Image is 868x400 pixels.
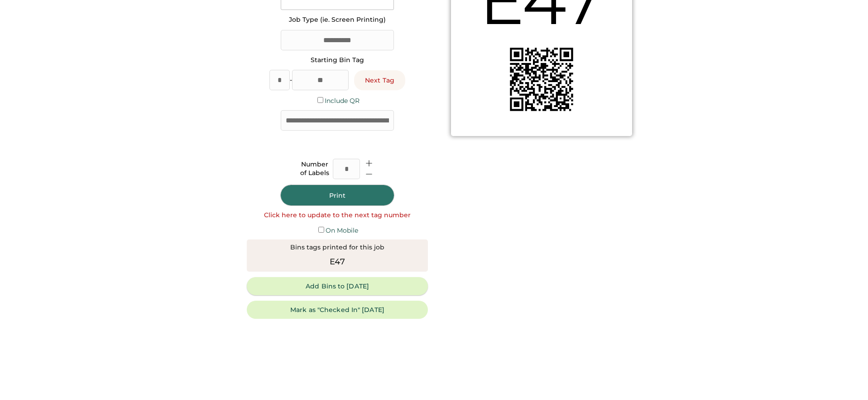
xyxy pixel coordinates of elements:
[354,70,405,90] button: Next Tag
[290,243,384,252] div: Bins tags printed for this job
[289,15,386,24] div: Job Type (ie. Screen Printing)
[300,160,329,178] div: Number of Labels
[326,226,358,234] label: On Mobile
[247,301,428,319] button: Mark as "Checked In" [DATE]
[325,97,360,105] label: Include QR
[330,256,345,268] div: E47
[281,185,394,205] button: Print
[290,76,292,85] div: -
[311,56,364,65] div: Starting Bin Tag
[264,211,411,220] div: Click here to update to the next tag number
[247,277,428,295] button: Add Bins to [DATE]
